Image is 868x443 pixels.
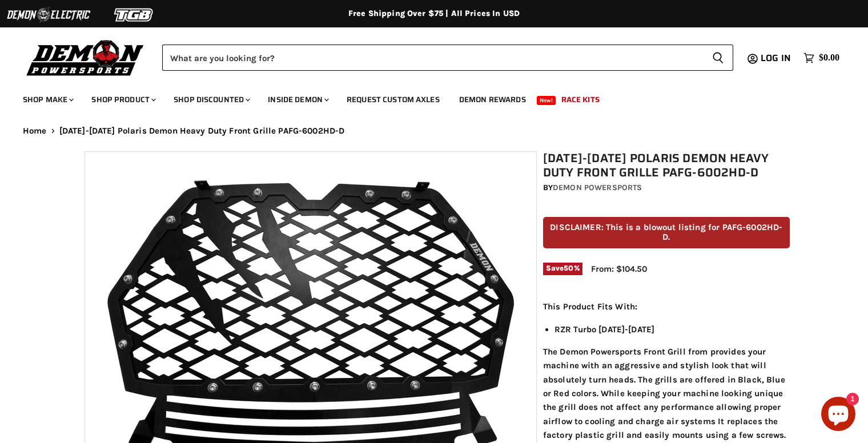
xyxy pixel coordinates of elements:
[23,126,47,136] a: Home
[543,182,790,194] div: by
[756,53,798,63] a: Log in
[165,88,257,111] a: Shop Discounted
[162,45,703,71] input: Search
[83,88,163,111] a: Shop Product
[543,300,790,313] p: This Product Fits With:
[14,83,837,111] ul: Main menu
[819,53,839,63] span: $0.00
[14,88,81,111] a: Shop Make
[761,51,791,65] span: Log in
[59,126,345,136] span: [DATE]-[DATE] Polaris Demon Heavy Duty Front Grille PAFG-6002HD-D
[162,45,733,71] form: Product
[554,323,790,336] li: RZR Turbo [DATE]-[DATE]
[543,263,582,275] span: Save %
[703,45,733,71] button: Search
[553,88,608,111] a: Race Kits
[451,88,535,111] a: Demon Rewards
[543,217,790,248] p: DISCLAIMER: This is a blowout listing for PAFG-6002HD-D.
[338,88,448,111] a: Request Custom Axles
[798,50,845,66] a: $0.00
[537,96,556,105] span: New!
[91,4,177,26] img: TGB Logo 2
[591,264,647,274] span: From: $104.50
[818,397,859,434] inbox-online-store-chat: Shopify online store chat
[259,88,336,111] a: Inside Demon
[23,37,148,78] img: Demon Powersports
[564,264,573,272] span: 50
[543,151,790,180] h1: [DATE]-[DATE] Polaris Demon Heavy Duty Front Grille PAFG-6002HD-D
[553,183,642,192] a: Demon Powersports
[6,4,91,26] img: Demon Electric Logo 2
